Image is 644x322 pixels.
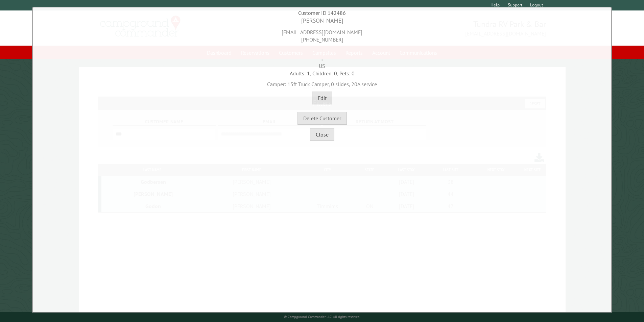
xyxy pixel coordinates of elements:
button: Close [310,128,334,141]
div: [EMAIL_ADDRESS][DOMAIN_NAME] [PHONE_NUMBER] [34,25,610,44]
button: Edit [312,92,332,104]
div: [PERSON_NAME] [34,17,610,25]
div: , US [34,44,610,70]
div: Adults: 1, Children: 0, Pets: 0 [34,70,610,77]
div: Camper: 15ft Truck Camper, 0 slides, 20A service [34,77,610,88]
button: Delete Customer [297,112,347,125]
small: © Campground Commander LLC. All rights reserved. [284,315,360,319]
div: Customer ID 142486 [34,9,610,17]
